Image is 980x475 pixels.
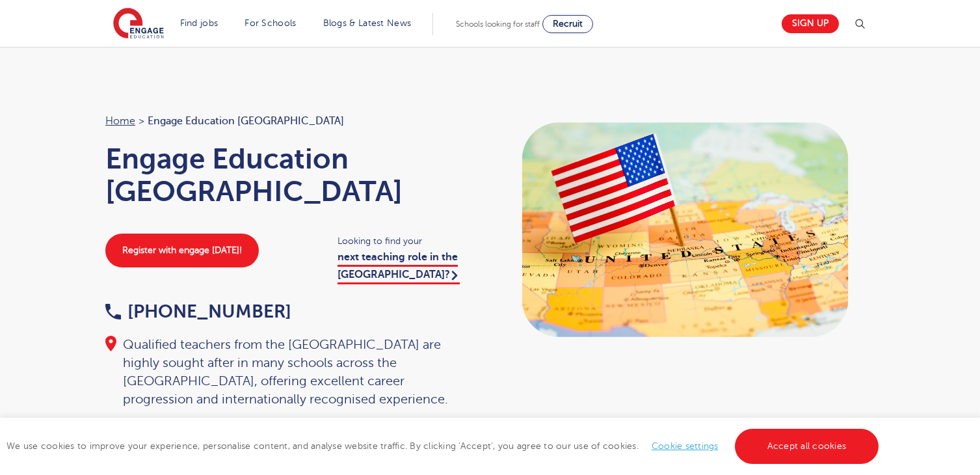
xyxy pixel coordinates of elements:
a: Recruit [542,15,593,33]
h1: Engage Education [GEOGRAPHIC_DATA] [105,142,477,208]
a: Sign up [782,14,839,33]
span: Recruit [553,19,583,29]
a: Home [105,115,135,127]
span: Looking to find your [338,234,477,249]
a: Register with engage [DATE]! [105,234,259,267]
a: Blogs & Latest News [323,18,412,28]
img: Engage Education [113,8,164,40]
a: Find jobs [180,18,219,28]
a: next teaching role in the [GEOGRAPHIC_DATA]? [338,251,460,284]
a: Accept all cookies [735,429,879,464]
a: [PHONE_NUMBER] [105,301,291,321]
div: Qualified teachers from the [GEOGRAPHIC_DATA] are highly sought after in many schools across the ... [105,336,477,409]
a: Cookie settings [652,441,719,451]
span: Engage Education [GEOGRAPHIC_DATA] [148,113,344,129]
span: We use cookies to improve your experience, personalise content, and analyse website traffic. By c... [7,441,882,451]
nav: breadcrumb [105,113,477,129]
span: Schools looking for staff [456,20,540,29]
a: For Schools [245,18,296,28]
span: > [139,115,144,127]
